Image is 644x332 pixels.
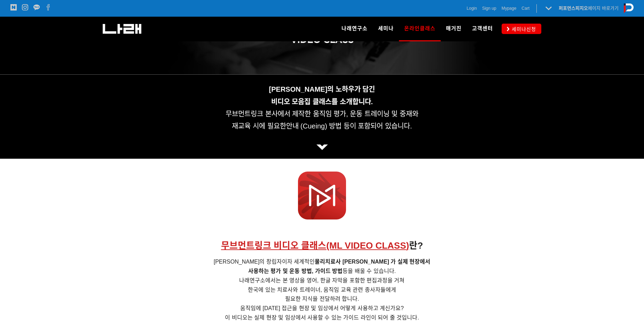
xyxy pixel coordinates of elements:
a: 고객센터 [467,17,498,41]
a: 나래연구소 [336,17,373,41]
span: [PERSON_NAME]의 창립자이자 세계적인 [214,259,431,265]
span: 란? [221,240,423,251]
strong: 퍼포먼스피지오 [559,6,588,11]
span: 무브먼트링크 본사에서 제작한 움직임 평가, 운동 트레이닝 및 중재와 [226,110,418,118]
span: 나래연구소 [341,25,368,32]
a: Sign up [482,5,496,12]
strong: 사용하는 평가 및 운동 방법, 가이드 방법 [248,268,343,274]
u: 무브먼트링크 비디오 클래스(ML VIDEO CLASS [221,240,406,251]
span: 세미나 [378,25,394,32]
span: 매거진 [446,25,462,32]
img: 0883bc78e6c5e.png [316,144,328,150]
span: [PERSON_NAME]의 노하우가 담긴 [269,85,375,93]
a: 매거진 [441,17,467,41]
a: 세미나신청 [502,24,541,34]
strong: 물리치료사 [PERSON_NAME] 가 실제 현장에서 [315,259,430,265]
span: 등을 배울 수 있습니다. 나래연구소에서는 본 영상을 영어, 한글 자막을 포함한 편집과정을 거쳐 한국에 있는 치료사와 트레이너, 움직임 교육 관련 종사자들에게 [239,268,405,292]
a: 온라인클래스 [399,17,441,41]
a: Mypage [502,5,517,12]
span: 비디오 모음집 클래스를 소개합니다. [271,98,373,106]
a: 세미나 [373,17,399,41]
span: 고객센터 [472,25,493,32]
span: 온라인클래스 [404,23,435,34]
img: 0808e9771d0a8.png [298,172,346,219]
span: 안내 (Cueing) 방법 등이 포함되어 있습니다. [286,122,412,130]
a: 퍼포먼스피지오페이지 바로가기 [559,6,619,11]
span: 재교육 시에 필요한 [232,122,286,130]
span: 필요한 지식을 전달하려 합니다. 움직임에 [DATE] 접근을 현장 및 임상에서 어떻게 사용하고 계신가요? [240,296,404,311]
span: 이 비디오는 실제 현장 및 임상에서 사용할 수 있는 가이드 라인이 되어 줄 것입니다. [225,315,419,321]
a: Login [467,5,477,12]
a: Cart [521,5,529,12]
span: 세미나신청 [510,26,536,33]
u: ) [406,240,409,251]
